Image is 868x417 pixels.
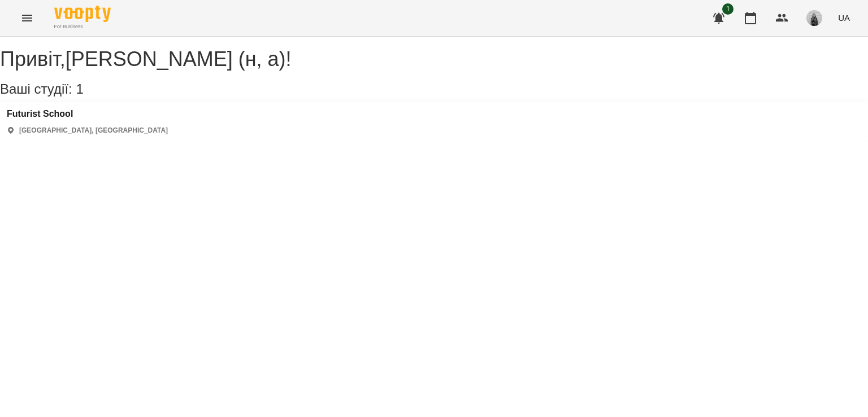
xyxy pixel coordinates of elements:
[14,5,41,32] button: Menu
[722,3,734,15] span: 1
[76,81,83,96] span: 1
[806,10,822,26] img: 465148d13846e22f7566a09ee851606a.jpeg
[838,12,850,24] span: UA
[54,6,111,22] img: Voopty Logo
[19,126,168,135] p: [GEOGRAPHIC_DATA], [GEOGRAPHIC_DATA]
[54,23,111,30] span: For Business
[7,109,168,119] a: Futurist School
[834,7,854,28] button: UA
